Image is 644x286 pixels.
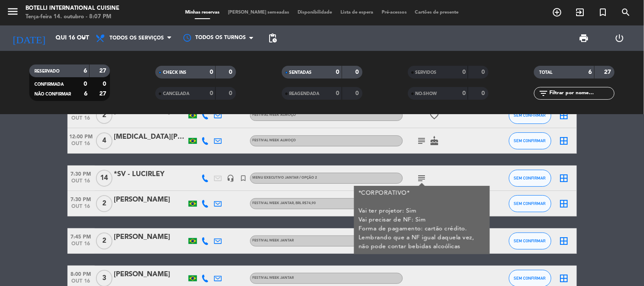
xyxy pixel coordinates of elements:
i: subject [417,173,427,183]
strong: 27 [99,68,108,74]
button: menu [6,5,19,21]
span: TOTAL [539,70,552,75]
i: exit_to_app [575,7,585,17]
span: print [579,33,589,43]
strong: 0 [481,90,487,96]
div: [PERSON_NAME] [114,232,186,243]
i: border_all [559,273,569,283]
span: 14 [96,170,112,187]
span: SEM CONFIRMAR [514,276,546,280]
i: favorite_border [430,110,440,121]
div: [MEDICAL_DATA][PERSON_NAME] [114,132,186,143]
span: SEM CONFIRMAR [514,138,546,143]
span: SERVIDOS [416,70,437,75]
span: Todos os serviços [110,35,164,41]
span: Pré-acessos [377,10,411,15]
span: [PERSON_NAME] semeadas [224,10,293,15]
span: SENTADAS [290,70,312,75]
span: SEM CONFIRMAR [514,113,546,118]
strong: 0 [210,69,213,75]
div: Terça-feira 14. outubro - 8:07 PM [25,13,119,21]
span: NO-SHOW [416,92,437,96]
strong: 6 [84,91,87,97]
span: FESTIVAL WEEK ALMOÇO [253,139,296,142]
strong: 0 [481,69,487,75]
span: FESTIVAL WEEK JANTAR [253,276,294,280]
span: 7:45 PM [67,231,95,241]
div: [PERSON_NAME] [114,269,186,280]
span: RESERVADO [34,69,59,73]
strong: 27 [99,91,108,97]
i: cake [430,136,440,146]
i: turned_in_not [240,174,247,182]
i: add_circle_outline [552,7,562,17]
span: pending_actions [267,33,278,43]
span: REAGENDADA [290,92,320,96]
i: border_all [559,110,569,121]
span: FESTIVAL WEEK JANTAR [253,239,294,242]
i: [DATE] [6,29,51,48]
strong: 6 [84,68,87,74]
span: out 16 [67,178,95,188]
i: border_all [559,173,569,183]
i: menu [6,5,19,18]
span: out 16 [67,115,95,125]
strong: 0 [336,90,340,96]
span: CANCELADA [163,92,189,96]
strong: 0 [355,69,360,75]
strong: 0 [210,90,213,96]
strong: 0 [462,90,466,96]
div: *CORPORATIVO* Vai ter projetor: Sim Vai precisar de NF: Sim Forma de pagamento: cartão crédito. L... [358,189,485,251]
div: Botelli International Cuisine [25,4,119,13]
input: Filtrar por nome... [548,89,614,98]
div: [PERSON_NAME] [114,194,186,205]
i: filter_list [538,88,548,98]
strong: 0 [355,90,360,96]
i: border_all [559,136,569,146]
span: CONFIRMADA [34,82,64,87]
button: SEM CONFIRMAR [509,132,551,149]
span: SEM CONFIRMAR [514,201,546,206]
span: 2 [96,195,112,212]
strong: 0 [229,69,234,75]
strong: 0 [462,69,466,75]
span: 8:00 PM [67,269,95,278]
i: search [621,7,631,17]
button: SEM CONFIRMAR [509,195,551,212]
span: out 16 [67,241,95,251]
span: Cartões de presente [411,10,463,15]
i: headset_mic [227,174,235,182]
span: NÃO CONFIRMAR [34,92,71,96]
span: CHECK INS [163,70,186,75]
div: *SV - LUCIRLEY [114,169,186,180]
strong: 6 [589,69,592,75]
span: 12:00 PM [67,131,95,141]
span: FESTIVAL WEEK ALMOÇO [253,113,296,117]
span: Minhas reservas [181,10,224,15]
div: LOG OUT [602,25,638,51]
i: border_all [559,199,569,209]
span: out 16 [67,141,95,151]
span: 7:30 PM [67,194,95,204]
i: arrow_drop_down [79,33,89,43]
i: subject [417,136,427,146]
span: SEM CONFIRMAR [514,238,546,243]
i: turned_in_not [598,7,608,17]
span: out 16 [67,204,95,213]
span: SEM CONFIRMAR [514,176,546,180]
button: SEM CONFIRMAR [509,107,551,124]
span: MENU EXECUTIVO JANTAR / OPÇÃO 2 [253,176,318,179]
button: SEM CONFIRMAR [509,233,551,250]
span: 7:30 PM [67,168,95,178]
span: 4 [96,132,112,149]
i: border_all [559,236,569,246]
strong: 0 [336,69,340,75]
span: , BRL R$74,90 [294,202,316,205]
i: power_settings_new [615,33,625,43]
span: 2 [96,107,112,124]
button: SEM CONFIRMAR [509,170,551,187]
span: Disponibilidade [293,10,336,15]
strong: 27 [605,69,613,75]
strong: 0 [229,90,234,96]
span: 2 [96,233,112,250]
